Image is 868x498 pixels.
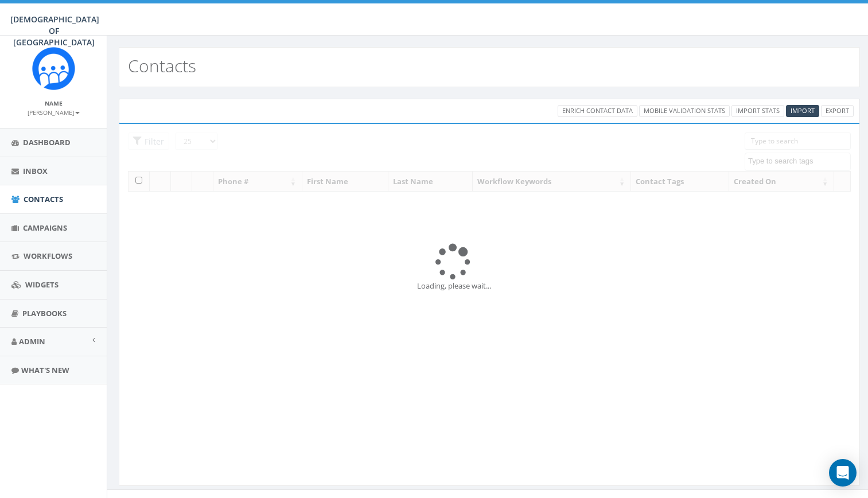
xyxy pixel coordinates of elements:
div: Open Intercom Messenger [829,459,857,487]
a: Import Stats [731,105,784,117]
span: Dashboard [23,137,71,147]
span: [DEMOGRAPHIC_DATA] OF [GEOGRAPHIC_DATA] [10,14,99,48]
span: Admin [19,336,45,347]
a: Export [821,105,854,117]
span: Workflows [24,251,72,261]
a: Enrich Contact Data [558,105,637,117]
span: Playbooks [22,308,67,318]
a: Import [786,105,819,117]
span: Enrich Contact Data [562,106,633,115]
div: Loading, please wait... [417,281,562,291]
span: Widgets [25,279,59,290]
span: Inbox [23,166,48,176]
a: [PERSON_NAME] [28,107,80,117]
span: What's New [21,365,69,375]
small: Name [45,99,63,107]
small: [PERSON_NAME] [28,108,80,116]
span: Import [791,106,815,115]
span: CSV files only [791,106,815,115]
h2: Contacts [128,56,196,75]
a: Mobile Validation Stats [639,105,730,117]
span: Contacts [24,194,63,204]
img: Rally_Corp_Icon.png [32,47,75,90]
span: Campaigns [23,223,67,233]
